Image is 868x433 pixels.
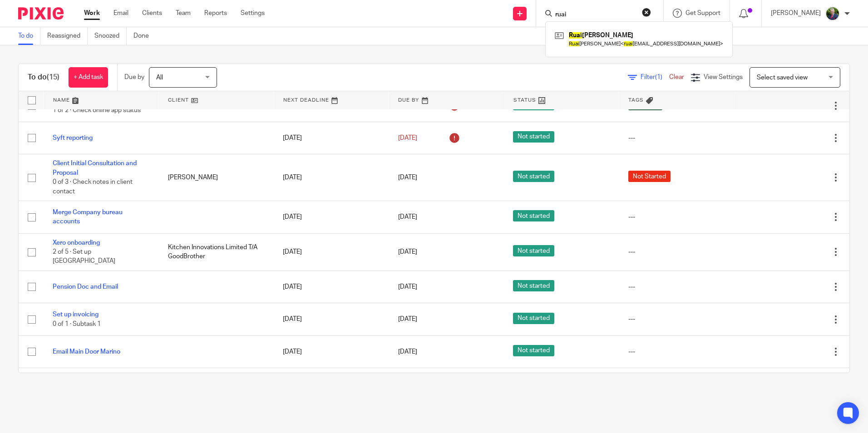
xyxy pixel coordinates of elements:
span: Not started [513,313,554,324]
span: [DATE] [398,214,417,220]
span: Not started [513,345,554,356]
span: [DATE] [398,316,417,323]
div: --- [628,347,725,356]
td: [DATE] [274,303,389,335]
a: Pension Doc and Email [53,284,118,290]
div: --- [628,133,725,143]
td: [DATE] [274,368,389,400]
p: [PERSON_NAME] [771,9,821,18]
a: Clear [669,74,684,80]
span: Get Support [686,10,720,16]
span: 0 of 3 · Check notes in client contact [53,179,133,195]
td: Kitchen Innovations Limited T/A GoodBrother [159,233,274,271]
span: Tags [628,98,644,103]
span: (15) [47,74,59,81]
span: 1 of 2 · Check online app status [53,107,141,113]
a: Email Main Door Marino [53,349,120,355]
span: Not started [513,280,554,291]
div: --- [628,282,725,291]
span: [DATE] [398,284,417,290]
h1: To do [28,73,59,82]
a: Syft reporting [53,135,93,141]
div: --- [628,315,725,324]
span: [DATE] [398,249,417,255]
img: download.png [825,6,840,21]
div: --- [628,212,725,221]
a: Xero onboarding [53,240,100,246]
span: Not started [513,131,554,143]
span: Filter [641,74,669,80]
a: + Add task [69,67,108,88]
a: Merge Company bureau accounts [53,209,123,225]
td: [DATE] [274,122,389,154]
td: [DATE] [274,335,389,368]
span: Not Started [628,171,671,182]
span: Not started [513,210,554,221]
span: All [156,74,163,81]
a: Reassigned [47,27,88,45]
div: --- [628,247,725,256]
span: (1) [655,74,662,80]
span: Select saved view [757,74,808,81]
span: 2 of 5 · Set up [GEOGRAPHIC_DATA] [53,249,115,265]
a: Clients [142,9,162,18]
a: Email [113,9,128,18]
a: Snoozed [94,27,127,45]
td: [DATE] [274,233,389,271]
td: [DATE] [274,201,389,233]
span: View Settings [704,74,743,80]
a: Client Initial Consultation and Proposal [53,160,137,176]
td: [PERSON_NAME] [159,154,274,201]
span: Not started [513,245,554,256]
a: Work [84,9,100,18]
td: [DATE] [274,271,389,303]
span: [DATE] [398,174,417,181]
input: Search [554,11,636,19]
a: Set up invoicing [53,311,99,318]
span: Not started [513,171,554,182]
img: Pixie [18,7,64,20]
td: Profound Digital Limited [159,368,274,400]
button: Clear [642,8,651,17]
a: Done [133,27,156,45]
a: To do [18,27,40,45]
a: Reports [204,9,227,18]
a: Team [176,9,191,18]
a: Settings [241,9,265,18]
p: Due by [124,73,144,82]
span: [DATE] [398,135,417,141]
span: [DATE] [398,349,417,355]
td: [DATE] [274,154,389,201]
span: 0 of 1 · Subtask 1 [53,321,101,327]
